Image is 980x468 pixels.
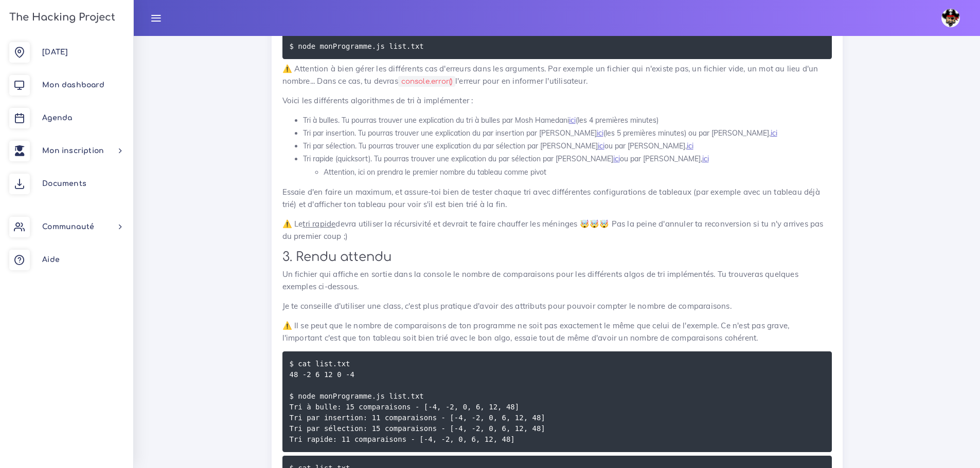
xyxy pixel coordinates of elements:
span: Agenda [42,114,72,122]
a: ici [771,128,777,138]
code: $ node monProgramme.js list.txt [290,41,427,52]
p: ⚠️ Le devra utiliser la récursivité et devrait te faire chauffer les méninges 🤯🤯🤯 Pas la peine d'... [282,218,832,242]
li: Tri par insertion. Tu pourras trouver une explication du par insertion par [PERSON_NAME] (les 5 p... [303,127,832,140]
li: Tri par sélection. Tu pourras trouver une explication du par sélection par [PERSON_NAME] ou par [... [303,140,832,153]
p: ⚠️ Il se peut que le nombre de comparaisons de ton programme ne soit pas exactement le même que c... [282,320,832,344]
p: Voici les différents algorithmes de tri à implémenter : [282,95,832,107]
code: $ cat list.txt 48 -2 6 12 0 -4 $ node monProgramme.js list.txt Tri à bulle: 15 comparaisons - [-4... [290,358,545,445]
a: ici [702,154,709,163]
li: Attention, ici on prendra le premier nombre du tableau comme pivot [324,166,832,179]
p: ⚠️ Attention à bien gérer les différents cas d'erreurs dans les arguments. Par exemple un fichier... [282,63,832,87]
p: Je te conseille d'utiliser une class, c'est plus pratique d'avoir des attributs pour pouvoir comp... [282,300,832,312]
span: Mon inscription [42,147,104,155]
a: ici [687,141,693,151]
p: Essaie d'en faire un maximum, et assure-toi bien de tester chaque tri avec différentes configurat... [282,186,832,211]
span: Mon dashboard [42,81,104,89]
a: ici [613,154,620,163]
span: Documents [42,180,86,188]
h2: 3. Rendu attendu [282,250,832,265]
span: [DATE] [42,48,68,56]
a: ici [598,141,604,151]
p: Un fichier qui affiche en sortie dans la console le nombre de comparaisons pour les différents al... [282,268,832,293]
span: Aide [42,256,60,264]
a: ici [597,128,603,138]
u: tri rapide [302,219,335,229]
li: Tri rapide (quicksort). Tu pourras trouver une explication du par sélection par [PERSON_NAME] ou ... [303,153,832,178]
img: avatar [941,9,960,27]
li: Tri à bulles. Tu pourras trouver une explication du tri à bulles par Mosh Hamedani (les 4 premièr... [303,114,832,127]
h3: The Hacking Project [6,12,115,23]
a: ici [569,116,576,125]
code: console.error() [398,76,455,87]
span: Communauté [42,223,94,231]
